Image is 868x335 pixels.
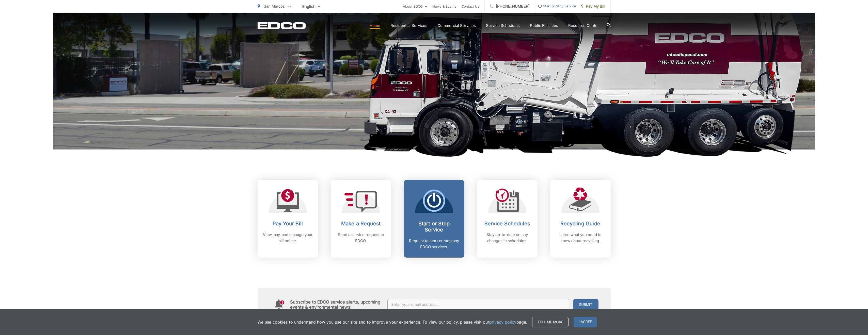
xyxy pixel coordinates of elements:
a: Home [370,23,380,29]
a: Commercial Services [437,23,476,29]
h2: Pay Your Bill [263,221,313,227]
h2: Recycling Guide [555,221,606,227]
a: Residential Services [390,23,427,29]
span: I agree [574,317,597,327]
h4: Subscribe to EDCO service alerts, upcoming events & environmental news: [290,299,383,310]
a: Public Facilities [530,23,558,29]
p: We use cookies to understand how you use our site and to improve your experience. To view our pol... [258,319,527,325]
h2: Make a Request [336,221,386,227]
a: About EDCO [403,3,427,9]
p: View, pay, and manage your bill online. [263,232,313,244]
a: Tell me more [532,317,569,327]
h2: Service Schedules [482,221,532,227]
a: Contact Us [462,3,479,9]
a: Pay Your Bill View, pay, and manage your bill online. [258,180,318,258]
a: Recycling Guide Learn what you need to know about recycling. [550,180,611,258]
a: Resource Center [568,23,599,29]
p: Request to start or stop any EDCO services. [409,238,459,250]
span: English [298,2,324,11]
a: Service Schedules [486,23,520,29]
input: Enter your email address... [387,299,569,310]
p: Send a service request to EDCO. [336,232,386,244]
a: privacy policy [489,319,516,325]
p: Stay up-to-date on any changes in schedules. [482,232,532,244]
p: Learn what you need to know about recycling. [555,232,606,244]
a: EDCD logo. Return to the homepage. [258,22,306,29]
span: Pay My Bill [581,3,605,9]
a: News & Events [432,3,456,9]
a: Service Schedules Stay up-to-date on any changes in schedules. [477,180,538,258]
a: Make a Request Send a service request to EDCO. [331,180,391,258]
h2: Start or Stop Service [409,221,459,233]
button: Submit [573,299,598,310]
span: San Marcos [264,4,285,9]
